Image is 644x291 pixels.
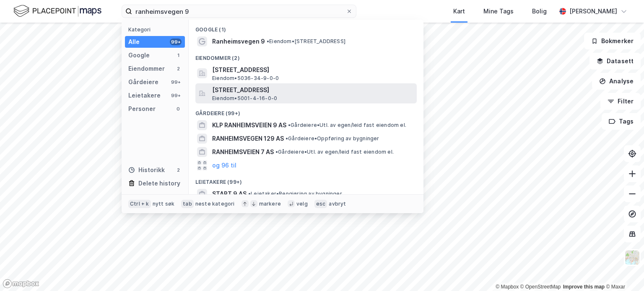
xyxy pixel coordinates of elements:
div: [PERSON_NAME] [569,6,617,16]
span: Eiendom • 5001-4-16-0-0 [212,95,277,102]
span: Ranheimsvegen 9 [212,36,265,46]
div: Delete history [138,178,180,188]
span: Leietaker • Rengjøring av bygninger [248,191,342,197]
a: Mapbox [496,284,519,290]
div: Eiendommer [128,64,165,74]
div: Alle [128,37,140,47]
span: RANHEIMSVEIEN 7 AS [212,147,274,157]
div: 0 [175,106,182,112]
div: 99+ [170,79,182,85]
div: Bolig [532,6,547,16]
button: Datasett [589,53,641,70]
span: • [286,135,288,142]
div: velg [296,201,308,207]
div: Kart [453,6,465,16]
button: og 96 til [212,160,236,170]
a: OpenStreetMap [520,284,561,290]
div: 2 [175,167,182,173]
div: Leietakere (99+) [189,172,423,187]
div: Ctrl + k [128,200,151,208]
div: Mine Tags [483,6,514,16]
button: Filter [600,93,641,110]
div: Google [128,50,150,60]
img: Z [624,250,640,265]
div: esc [314,200,327,208]
div: Leietakere [128,90,161,100]
span: Gårdeiere • Utl. av egen/leid fast eiendom el. [288,122,406,129]
span: [STREET_ADDRESS] [212,65,413,75]
div: neste kategori [195,201,235,207]
span: • [288,122,291,128]
div: tab [181,200,194,208]
div: Eiendommer (2) [189,48,423,63]
div: 99+ [170,39,182,45]
div: Gårdeiere [128,77,158,87]
div: Personer [128,104,156,114]
div: Google (1) [189,20,423,35]
iframe: Chat Widget [602,251,644,291]
span: • [248,191,251,197]
button: Analyse [592,73,641,90]
span: [STREET_ADDRESS] [212,85,413,95]
button: Bokmerker [584,33,641,49]
div: Gårdeiere (99+) [189,103,423,118]
span: Gårdeiere • Oppføring av bygninger [286,135,379,142]
span: KLP RANHEIMSVEIEN 9 AS [212,120,286,130]
span: Eiendom • [STREET_ADDRESS] [267,38,345,45]
a: Improve this map [563,284,605,290]
span: • [267,38,269,44]
div: Kategori [128,26,185,33]
span: • [275,149,278,155]
div: 99+ [170,92,182,99]
div: 2 [175,65,182,72]
div: avbryt [329,201,346,207]
div: Historikk [128,165,165,175]
input: Søk på adresse, matrikkel, gårdeiere, leietakere eller personer [132,5,346,18]
button: Tags [602,113,641,130]
img: logo.f888ab2527a4732fd821a326f86c7f29.svg [13,4,101,18]
span: Gårdeiere • Utl. av egen/leid fast eiendom el. [275,149,394,155]
span: START 9 AS [212,189,247,199]
div: Kontrollprogram for chat [602,251,644,291]
span: Eiendom • 5036-34-9-0-0 [212,75,279,82]
a: Mapbox homepage [3,279,39,288]
div: markere [259,201,281,207]
span: RANHEIMSVEGEN 129 AS [212,134,284,144]
div: nytt søk [153,201,175,207]
div: 1 [175,52,182,59]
